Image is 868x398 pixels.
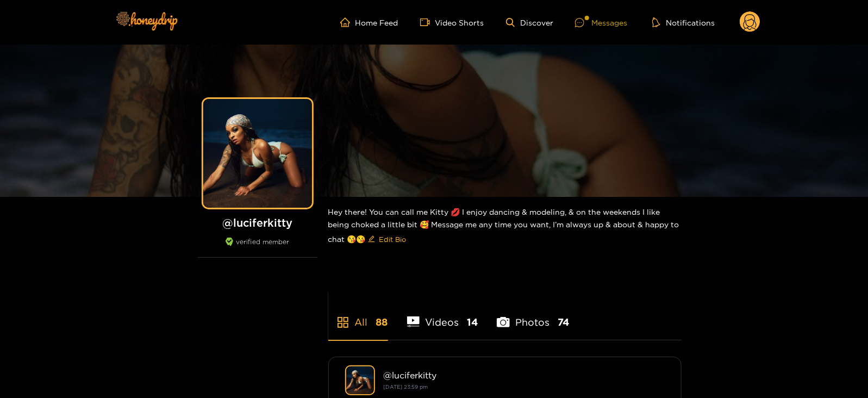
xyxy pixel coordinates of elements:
a: Video Shorts [420,17,484,27]
span: home [340,17,355,27]
span: appstore [336,316,349,329]
span: 14 [467,315,478,329]
small: [DATE] 23:59 pm [384,384,428,390]
a: Discover [506,18,553,27]
span: video-camera [420,17,435,27]
div: Hey there! You can call me Kitty 💋 I enjoy dancing & modeling, & on the weekends I like being cho... [328,197,682,257]
div: verified member [198,238,317,258]
li: All [328,291,388,340]
a: Home Feed [340,17,398,27]
h1: @ luciferkitty [198,216,317,229]
div: @ luciferkitty [384,370,665,380]
button: Notifications [649,17,718,28]
div: Messages [575,16,627,29]
img: luciferkitty [345,365,375,395]
span: 74 [558,315,569,329]
li: Videos [407,291,478,340]
button: editEdit Bio [366,231,409,248]
span: Edit Bio [379,234,407,245]
li: Photos [497,291,569,340]
span: 88 [376,315,388,329]
span: edit [368,235,375,244]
